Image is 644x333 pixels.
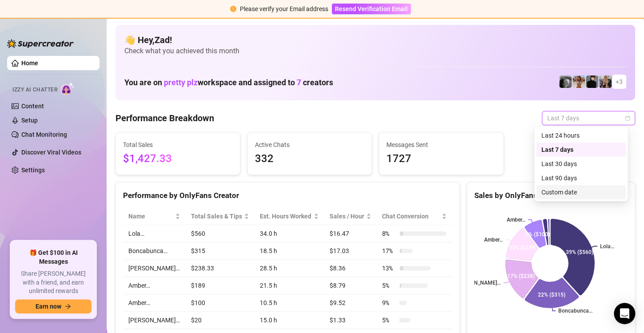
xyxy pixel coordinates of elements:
[115,112,214,124] h4: Performance Breakdown
[15,249,91,266] span: 🎁 Get $100 in AI Messages
[123,242,186,260] td: Boncabunca…
[254,312,324,329] td: 15.0 h
[456,280,501,286] text: [PERSON_NAME]…
[186,225,255,242] td: $560
[123,208,186,225] th: Name
[616,77,623,87] span: + 3
[186,260,255,277] td: $238.33
[324,294,377,312] td: $9.52
[484,237,503,243] text: Amber…
[164,78,198,87] span: pretty plz
[7,39,74,48] img: logo-BBDzfeDw.svg
[255,151,365,167] span: 332
[324,260,377,277] td: $8.36
[123,260,186,277] td: [PERSON_NAME]…
[128,211,173,221] span: Name
[572,75,585,88] img: Amber
[332,4,411,14] button: Resend Verification Email
[15,270,91,296] span: Share [PERSON_NAME] with a friend, and earn unlimited rewards
[230,6,236,12] span: exclamation-circle
[382,229,396,238] span: 8 %
[541,173,620,183] div: Last 90 days
[382,246,396,256] span: 17 %
[21,59,38,67] a: Home
[254,260,324,277] td: 28.5 h
[254,277,324,294] td: 21.5 h
[600,243,614,250] text: Lola…
[123,190,452,202] div: Performance by OnlyFans Creator
[21,131,67,138] a: Chat Monitoring
[123,225,186,242] td: Lola…
[21,103,44,110] a: Content
[625,115,630,121] span: calendar
[324,277,377,294] td: $8.79
[21,166,45,174] a: Settings
[12,86,57,94] span: Izzy AI Chatter
[536,157,626,171] div: Last 30 days
[123,277,186,294] td: Amber…
[324,312,377,329] td: $1.33
[507,217,525,223] text: Amber…
[254,242,324,260] td: 18.5 h
[240,4,328,14] div: Please verify your Email address
[541,187,620,197] div: Custom date
[186,242,255,260] td: $315
[186,277,255,294] td: $189
[36,303,61,310] span: Earn now
[61,82,75,95] img: AI Chatter
[324,242,377,260] td: $17.03
[382,211,440,221] span: Chat Conversion
[124,46,626,56] span: Check what you achieved this month
[324,225,377,242] td: $16.47
[186,208,255,225] th: Total Sales & Tips
[536,171,626,185] div: Last 90 days
[547,111,630,125] span: Last 7 days
[377,208,452,225] th: Chat Conversion
[330,211,364,221] span: Sales / Hour
[559,75,572,88] img: Amber
[297,78,301,87] span: 7
[123,312,186,329] td: [PERSON_NAME]…
[254,294,324,312] td: 10.5 h
[124,78,333,87] h1: You are on workspace and assigned to creators
[254,225,324,242] td: 34.0 h
[536,185,626,199] div: Custom date
[191,211,242,221] span: Total Sales & Tips
[255,140,365,150] span: Active Chats
[324,208,377,225] th: Sales / Hour
[15,299,91,313] button: Earn nowarrow-right
[123,151,233,167] span: $1,427.33
[386,151,496,167] span: 1727
[536,143,626,157] div: Last 7 days
[21,117,38,124] a: Setup
[558,308,592,314] text: Boncabunca…
[124,34,626,46] h4: 👋 Hey, Zad !
[586,75,598,88] img: Camille
[186,312,255,329] td: $20
[21,149,81,156] a: Discover Viral Videos
[541,145,620,155] div: Last 7 days
[123,140,233,150] span: Total Sales
[541,159,620,169] div: Last 30 days
[123,294,186,312] td: Amber…
[541,131,620,140] div: Last 24 hours
[382,298,396,308] span: 9 %
[536,128,626,143] div: Last 24 hours
[474,190,628,202] div: Sales by OnlyFans Creator
[382,315,396,325] span: 5 %
[386,140,496,150] span: Messages Sent
[599,75,612,88] img: Violet
[614,303,635,324] div: Open Intercom Messenger
[382,263,396,273] span: 13 %
[335,5,408,12] span: Resend Verification Email
[382,281,396,290] span: 5 %
[186,294,255,312] td: $100
[260,211,312,221] div: Est. Hours Worked
[65,303,71,309] span: arrow-right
